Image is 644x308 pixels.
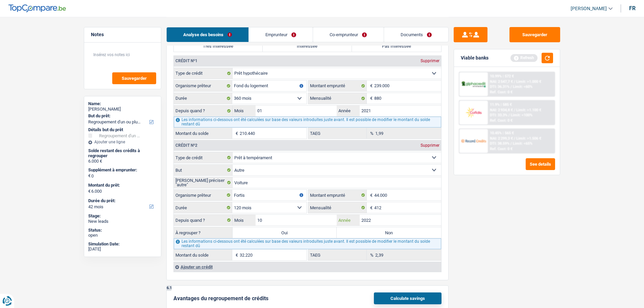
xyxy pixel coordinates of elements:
input: MM [256,215,337,226]
label: Supplément à emprunter: [88,167,156,173]
span: € [88,173,91,179]
div: 10.99% | 572 € [490,74,514,78]
div: Crédit nº1 [174,59,199,63]
div: Détails but du prêt [88,127,157,133]
label: TAEG [308,250,367,260]
button: See details [526,158,555,170]
div: Ref. Cost: 0 € [490,118,512,123]
input: AAAA [360,215,441,226]
label: Année [337,215,360,226]
div: Simulation Date: [88,241,157,247]
span: / [514,136,515,141]
h5: Notes [91,32,154,38]
span: Limit: >1.506 € [516,136,541,141]
span: DTI: 38.59% [490,141,509,146]
a: [PERSON_NAME] [565,3,613,14]
div: Ref. Cost: 0 € [490,147,512,151]
label: Type de crédit [174,152,233,163]
div: Solde restant des crédits à regrouper [88,148,157,159]
span: € [367,93,374,104]
div: open [88,233,157,238]
label: Mensualité [308,93,367,104]
label: Pas Intéressée [352,41,441,52]
span: Limit: <60% [513,85,532,89]
div: Viable banks [461,55,488,61]
div: Crédit nº2 [174,143,199,147]
label: Non [337,227,441,238]
span: € [232,128,240,139]
span: NAI: 2 299,3 € [490,136,513,141]
label: TAEG [308,128,367,139]
label: Organisme prêteur [174,190,232,200]
label: Depuis quand ? [174,215,233,226]
label: À regrouper ? [174,227,233,238]
span: Limit: <100% [511,113,532,117]
label: Type de crédit [174,68,233,79]
label: Oui [233,227,337,238]
span: Limit: >1.100 € [516,108,541,112]
div: [PERSON_NAME] [88,106,157,112]
span: / [514,108,515,112]
label: Très Intéressée [174,41,263,52]
div: Les informations ci-dessous ont été calculées sur base des valeurs introduites juste avant. Il es... [174,238,441,249]
a: Documents [384,27,448,42]
label: [PERSON_NAME] préciser "autre" [174,177,233,188]
div: Refresh [510,54,538,62]
div: Name: [88,101,157,106]
label: Mois [233,215,256,226]
label: Intéressée [263,41,352,52]
label: Durée [174,202,232,213]
label: Montant emprunté [308,80,367,91]
input: MM [256,105,337,116]
span: / [510,85,512,89]
button: Calculate savings [374,292,442,304]
img: Record Credits [461,135,486,147]
div: fr [629,5,636,11]
div: Status: [88,228,157,233]
label: Montant du prêt: [88,183,156,188]
label: But [174,165,233,175]
span: [PERSON_NAME] [571,6,607,11]
span: DTI: 36.31% [490,85,509,89]
button: Sauvegarder [112,72,156,84]
a: Emprunteur [249,27,313,42]
span: % [367,128,375,139]
div: Les informations ci-dessous ont été calculées sur base des valeurs introduites juste avant. Il es... [174,117,441,127]
div: New leads [88,219,157,224]
button: Sauvegarder [509,27,560,42]
img: Cofidis [461,106,486,119]
div: 10.45% | 565 € [490,131,514,135]
div: Stage: [88,213,157,219]
div: [DATE] [88,246,157,252]
span: NAI: 2 547,7 € [490,79,513,84]
div: Supprimer [419,59,441,63]
div: Ajouter une ligne [88,140,157,144]
span: DTI: 33.3% [490,113,507,117]
a: Co-emprunteur [313,27,383,42]
span: € [232,250,240,260]
label: Montant du solde [174,250,232,260]
label: But du prêt: [88,113,156,119]
span: Limit: <65% [513,141,532,146]
span: / [514,79,515,84]
div: 6.1 [167,286,172,291]
label: Montant du solde [174,128,232,139]
input: AAAA [360,105,441,116]
span: Sauvegarder [122,76,147,80]
label: Durée [174,93,232,104]
span: € [367,202,374,213]
span: Limit: >1.000 € [516,79,541,84]
div: 6.000 € [88,159,157,164]
label: Mois [233,105,256,116]
a: Analyse des besoins [167,27,248,42]
div: 11.9% | 585 € [490,102,512,107]
img: TopCompare Logo [8,4,66,13]
label: Organisme prêteur [174,80,232,91]
div: Ref. Cost: 0 € [490,90,512,94]
span: NAI: 2 934,8 € [490,108,513,112]
img: AlphaCredit [461,80,486,88]
span: / [508,113,510,117]
label: Année [337,105,360,116]
span: / [510,141,512,146]
label: Depuis quand ? [174,105,233,116]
